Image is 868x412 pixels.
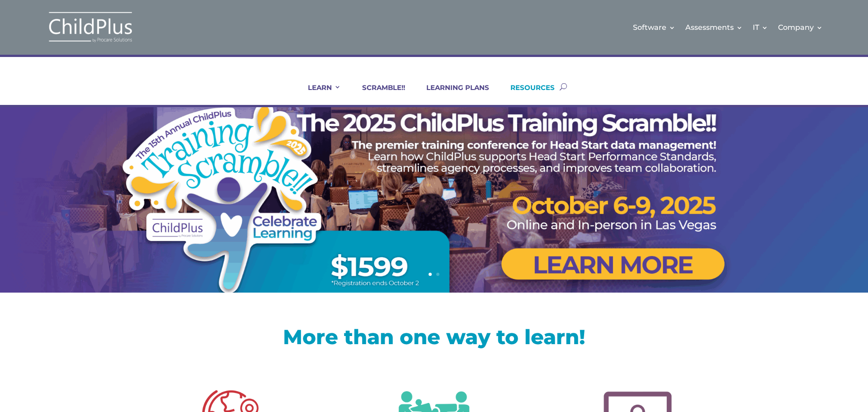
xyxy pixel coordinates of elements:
[351,83,405,105] a: SCRAMBLE!!
[429,273,432,276] a: 1
[415,83,489,105] a: LEARNING PLANS
[633,9,675,46] a: Software
[778,9,823,46] a: Company
[145,327,723,351] h1: More than one way to learn!
[499,83,555,105] a: RESOURCES
[297,83,341,105] a: LEARN
[685,9,743,46] a: Assessments
[436,273,439,276] a: 2
[753,9,768,46] a: IT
